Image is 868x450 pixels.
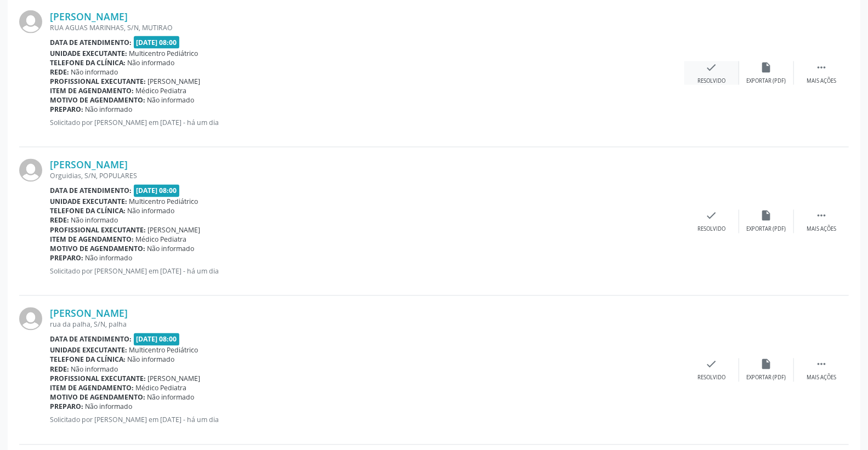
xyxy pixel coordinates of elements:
a: [PERSON_NAME] [50,307,128,320]
b: Profissional executante: [50,374,146,384]
b: Rede: [50,67,69,77]
span: Médico Pediatra [136,87,187,96]
div: Mais ações [807,374,836,382]
b: Profissional executante: [50,77,146,87]
b: Telefone da clínica: [50,207,126,216]
b: Item de agendamento: [50,235,134,244]
span: [DATE] 08:00 [134,36,180,49]
div: Resolvido [697,374,725,382]
b: Motivo de agendamento: [50,244,145,254]
b: Preparo: [50,402,83,412]
div: Exportar (PDF) [747,77,786,85]
div: Orguidias, S/N, POPULARES [50,172,684,181]
span: Multicentro Pediátrico [129,346,198,355]
b: Unidade executante: [50,49,127,58]
span: [PERSON_NAME] [148,77,201,87]
span: Não informado [71,67,118,77]
b: Item de agendamento: [50,384,134,393]
i:  [815,210,827,222]
span: [PERSON_NAME] [148,226,201,235]
span: Não informado [71,365,118,374]
span: [DATE] 08:00 [134,185,180,197]
div: rua da palha, S/N, palha [50,320,684,329]
span: Não informado [71,216,118,225]
b: Motivo de agendamento: [50,96,145,105]
span: Não informado [147,393,195,402]
img: img [19,10,42,33]
span: Médico Pediatra [136,235,187,244]
div: Resolvido [697,77,725,85]
span: Multicentro Pediátrico [129,49,198,58]
i: insert_drive_file [761,61,773,73]
div: Exportar (PDF) [747,226,786,233]
span: Não informado [86,402,133,412]
i: check [706,358,718,371]
div: Mais ações [807,77,836,85]
div: Resolvido [697,226,725,233]
div: RUA AGUAS MARINHAS, S/N, MUTIRAO [50,23,684,32]
b: Motivo de agendamento: [50,393,145,402]
p: Solicitado por [PERSON_NAME] em [DATE] - há um dia [50,415,684,425]
img: img [19,159,42,182]
b: Telefone da clínica: [50,355,126,364]
img: img [19,307,42,331]
b: Data de atendimento: [50,186,132,196]
i: check [706,210,718,222]
span: [DATE] 08:00 [134,333,180,346]
b: Preparo: [50,254,83,263]
b: Unidade executante: [50,346,127,355]
span: Não informado [86,254,133,263]
i:  [815,358,827,371]
span: Multicentro Pediátrico [129,197,198,207]
i:  [815,61,827,73]
i: insert_drive_file [761,210,773,222]
span: Não informado [147,96,195,105]
i: insert_drive_file [761,358,773,371]
p: Solicitado por [PERSON_NAME] em [DATE] - há um dia [50,267,684,276]
a: [PERSON_NAME] [50,159,128,171]
b: Item de agendamento: [50,87,134,96]
span: Não informado [128,58,175,67]
i: check [706,61,718,73]
b: Unidade executante: [50,197,127,207]
div: Mais ações [807,226,836,233]
span: Não informado [128,207,175,216]
div: Exportar (PDF) [747,374,786,382]
span: Não informado [147,244,195,254]
span: Não informado [128,355,175,364]
b: Preparo: [50,105,83,115]
b: Rede: [50,216,69,225]
b: Telefone da clínica: [50,58,126,67]
b: Data de atendimento: [50,335,132,344]
span: [PERSON_NAME] [148,374,201,384]
p: Solicitado por [PERSON_NAME] em [DATE] - há um dia [50,118,684,128]
b: Profissional executante: [50,226,146,235]
b: Rede: [50,365,69,374]
a: [PERSON_NAME] [50,10,128,22]
span: Não informado [86,105,133,115]
b: Data de atendimento: [50,38,132,47]
span: Médico Pediatra [136,384,187,393]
